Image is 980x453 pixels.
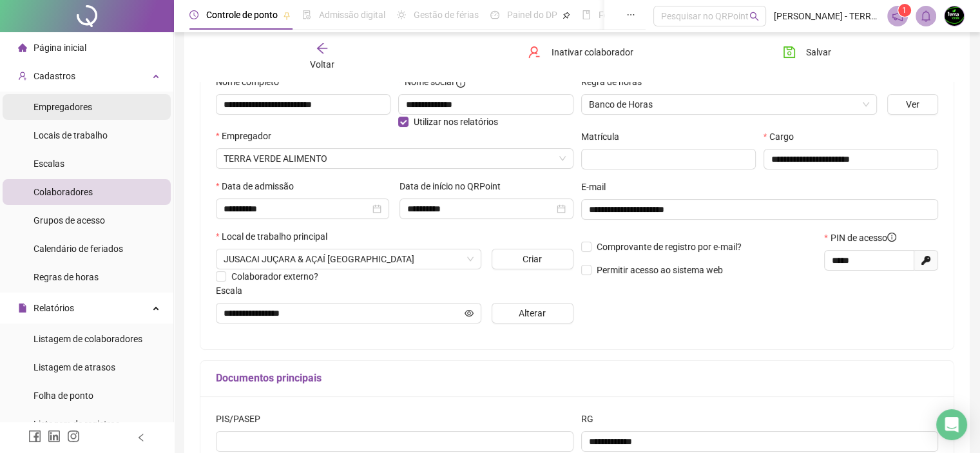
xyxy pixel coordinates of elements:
[18,43,27,52] span: home
[137,433,146,442] span: left
[34,362,115,372] span: Listagem de atrasos
[518,42,642,63] button: Inativar colaborador
[216,229,336,244] label: Local de trabalho principal
[397,10,406,19] span: sun
[67,430,80,443] span: instagram
[216,75,287,89] label: Nome completo
[34,71,75,81] span: Cadastros
[224,149,566,168] span: Torres Alimentos Ltda
[523,252,542,266] span: Criar
[28,430,41,443] span: facebook
[806,45,831,59] span: Salvar
[399,179,509,193] label: Data de início no QRPoint
[18,72,27,81] span: user-add
[465,309,474,318] span: eye
[216,129,280,143] label: Empregador
[528,46,541,59] span: user-delete
[581,180,614,194] label: E-mail
[589,95,869,114] span: Banco de Horas
[582,10,591,19] span: book
[936,409,967,440] div: Open Intercom Messenger
[34,102,92,112] span: Empregadores
[626,10,635,19] span: ellipsis
[302,10,311,19] span: file-done
[898,4,911,17] sup: 1
[551,45,633,59] span: Inativar colaborador
[34,159,64,169] span: Escalas
[189,10,198,19] span: clock-circle
[216,284,251,298] label: Escala
[316,42,329,55] span: arrow-left
[34,244,123,254] span: Calendário de feriados
[216,179,302,193] label: Data de admissão
[902,6,907,15] span: 1
[34,334,142,344] span: Listagem de colaboradores
[34,187,93,197] span: Colaboradores
[216,412,269,426] label: PIS/PASEP
[231,271,318,282] span: Colaborador externo?
[831,231,896,245] span: PIN de acesso
[774,9,879,23] span: [PERSON_NAME] - TERRA VERDE ALIMENTO
[405,75,454,89] span: Nome social
[456,79,465,88] span: info-circle
[34,419,120,429] span: Listagem de registros
[490,10,499,19] span: dashboard
[507,10,557,20] span: Painel do DP
[283,12,291,19] span: pushpin
[492,303,573,323] button: Alterar
[224,249,474,269] span: RUA 1800 COHATRAC SAO LUIS MARANHÃO
[599,10,681,20] span: Folha de pagamento
[887,94,938,115] button: Ver
[887,233,896,242] span: info-circle
[34,130,108,140] span: Locais de trabalho
[206,10,278,20] span: Controle de ponto
[34,390,93,401] span: Folha de ponto
[920,10,932,22] span: bell
[34,272,99,282] span: Regras de horas
[319,10,385,20] span: Admissão digital
[783,46,796,59] span: save
[310,59,334,70] span: Voltar
[597,242,742,252] span: Comprovante de registro por e-mail?
[414,10,479,20] span: Gestão de férias
[34,43,86,53] span: Página inicial
[492,249,573,269] button: Criar
[34,303,74,313] span: Relatórios
[216,371,938,386] h5: Documentos principais
[597,265,723,275] span: Permitir acesso ao sistema web
[18,304,27,313] span: file
[519,306,546,320] span: Alterar
[906,97,919,111] span: Ver
[764,130,802,144] label: Cargo
[892,10,903,22] span: notification
[581,130,628,144] label: Matrícula
[945,6,964,26] img: 53001
[773,42,841,63] button: Salvar
[581,412,602,426] label: RG
[48,430,61,443] span: linkedin
[414,117,498,127] span: Utilizar nos relatórios
[749,12,759,21] span: search
[581,75,650,89] label: Regra de horas
[34,215,105,226] span: Grupos de acesso
[562,12,570,19] span: pushpin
